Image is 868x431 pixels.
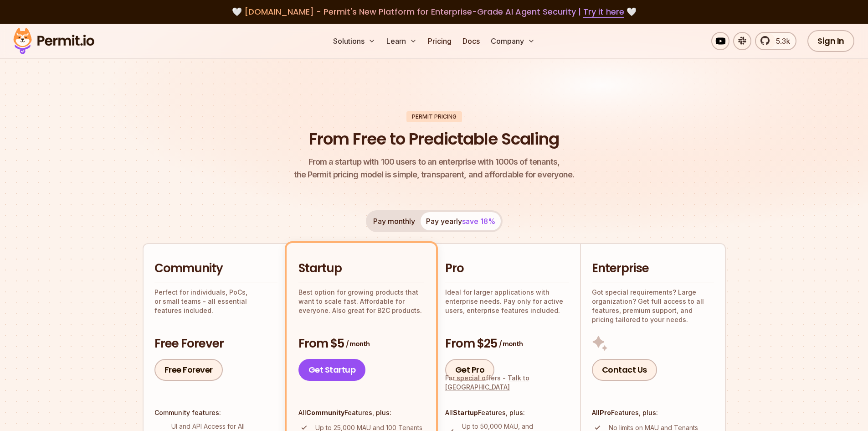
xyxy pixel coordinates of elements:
h4: All Features, plus: [445,408,569,417]
a: Get Pro [445,359,495,381]
h2: Enterprise [592,260,714,277]
h2: Community [154,260,277,277]
button: Company [487,32,539,50]
p: Ideal for larger applications with enterprise needs. Pay only for active users, enterprise featur... [445,288,569,315]
a: Try it here [583,6,624,18]
strong: Startup [453,409,478,416]
span: 5.3k [770,36,790,47]
h1: From Free to Predictable Scaling [309,128,559,151]
button: Solutions [329,32,379,50]
div: For special offers - [445,374,569,392]
h3: From $5 [298,336,424,352]
button: Pay monthly [368,212,421,230]
a: Get Startup [298,359,366,381]
div: Permit Pricing [406,111,462,122]
p: Got special requirements? Large organization? Get full access to all features, premium support, a... [592,288,714,324]
h2: Startup [298,260,424,277]
a: Docs [459,32,483,50]
span: / month [499,339,523,348]
span: / month [346,339,370,348]
p: the Permit pricing model is simple, transparent, and affordable for everyone. [294,156,575,181]
h4: All Features, plus: [592,408,714,417]
a: Free Forever [154,359,223,381]
a: Pricing [424,32,455,50]
span: [DOMAIN_NAME] - Permit's New Platform for Enterprise-Grade AI Agent Security | [244,6,624,17]
h3: From $25 [445,336,569,352]
p: Perfect for individuals, PoCs, or small teams - all essential features included. [154,288,277,315]
div: 🤍 🤍 [22,5,846,18]
img: Permit logo [9,26,98,57]
h3: Free Forever [154,336,277,352]
strong: Pro [600,409,611,416]
p: Best option for growing products that want to scale fast. Affordable for everyone. Also great for... [298,288,424,315]
a: Sign In [807,30,854,52]
span: From a startup with 100 users to an enterprise with 1000s of tenants, [294,156,575,168]
h4: Community features: [154,408,277,417]
h2: Pro [445,260,569,277]
strong: Community [306,409,344,416]
button: Learn [383,32,421,50]
a: Contact Us [592,359,657,381]
h4: All Features, plus: [298,408,424,417]
a: 5.3k [755,32,796,50]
